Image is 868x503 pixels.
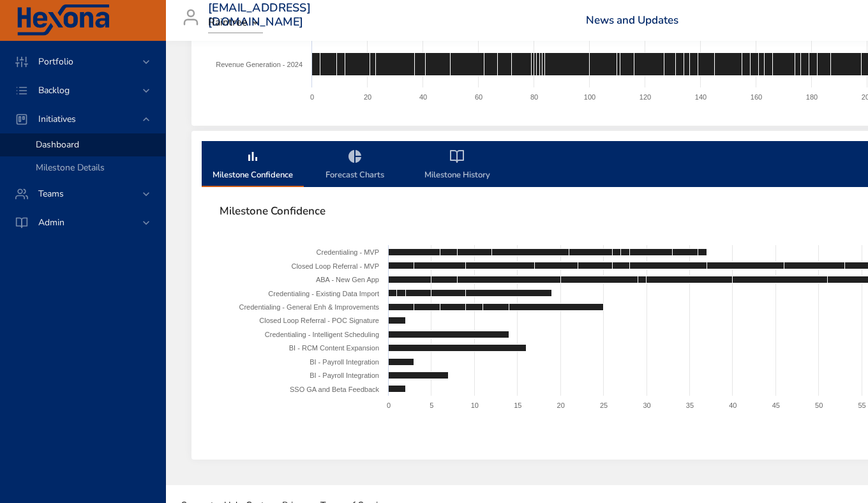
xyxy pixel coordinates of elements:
text: ABA - New Gen App [316,276,379,283]
span: Dashboard [36,139,79,151]
text: 160 [751,93,762,101]
text: 40 [729,402,737,409]
text: BI - Payroll Integration [310,372,379,379]
text: 180 [806,93,818,101]
text: 30 [643,402,650,409]
text: 5 [430,402,433,409]
text: BI - RCM Content Expansion [289,344,379,352]
text: Credentialing - General Enh & Improvements [239,303,380,311]
text: 10 [471,402,479,409]
text: 0 [310,93,314,101]
text: Closed Loop Referral - MVP [291,262,379,270]
h3: [EMAIL_ADDRESS][DOMAIN_NAME] [208,1,311,29]
span: Milestone Details [36,161,105,174]
text: 40 [419,93,427,101]
text: Revenue Generation - 2024 [216,61,303,68]
div: Raintree [208,13,263,33]
text: 140 [695,93,707,101]
span: Milestone History [414,149,500,183]
text: 25 [600,402,608,409]
text: Closed Loop Referral - POC Signature [259,317,379,324]
text: Credentialing - MVP [317,248,379,256]
span: Backlog [28,84,80,96]
text: 35 [686,402,694,409]
span: Forecast Charts [311,149,398,183]
a: News and Updates [586,13,678,27]
text: 50 [815,402,823,409]
text: Credentialing - Intelligent Scheduling [265,331,379,338]
text: 120 [640,93,651,101]
span: Portfolio [28,56,84,68]
span: Teams [28,188,74,200]
text: 60 [475,93,483,101]
text: SSO GA and Beta Feedback [290,386,380,393]
text: 15 [514,402,521,409]
text: 20 [557,402,565,409]
img: Hexona [15,4,111,36]
text: 45 [772,402,780,409]
text: 20 [364,93,371,101]
text: BI - Payroll Integration [310,358,379,366]
text: 0 [387,402,391,409]
span: Initiatives [28,113,86,125]
span: Admin [28,216,75,229]
text: Credentialing - Existing Data Import [268,290,379,297]
text: 100 [584,93,595,101]
text: 80 [530,93,538,101]
span: Milestone Confidence [209,149,296,183]
text: 55 [858,402,865,409]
